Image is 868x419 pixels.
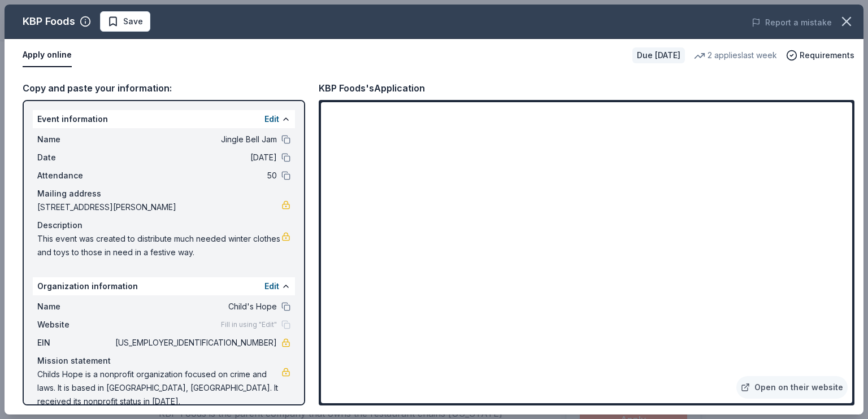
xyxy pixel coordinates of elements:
[23,81,305,95] div: Copy and paste your information:
[37,200,281,214] span: [STREET_ADDRESS][PERSON_NAME]
[123,15,143,28] span: Save
[736,376,848,399] a: Open on their website
[37,219,290,232] div: Description
[800,49,854,62] span: Requirements
[264,112,279,126] button: Edit
[37,336,113,350] span: EIN
[319,81,425,95] div: KBP Foods's Application
[113,133,277,146] span: Jingle Bell Jam
[33,110,295,128] div: Event information
[264,280,279,293] button: Edit
[113,300,277,313] span: Child's Hope
[37,300,113,313] span: Name
[23,43,72,67] button: Apply online
[37,169,113,182] span: Attendance
[100,11,150,32] button: Save
[786,49,854,62] button: Requirements
[113,336,277,350] span: [US_EMPLOYER_IDENTIFICATION_NUMBER]
[37,318,113,331] span: Website
[37,232,281,259] span: This event was created to distribute much needed winter clothes and toys to those in need in a fe...
[113,151,277,164] span: [DATE]
[113,169,277,182] span: 50
[752,16,832,29] button: Report a mistake
[37,133,113,146] span: Name
[33,277,295,295] div: Organization information
[37,368,281,408] span: Childs Hope is a nonprofit organization focused on crime and laws. It is based in [GEOGRAPHIC_DAT...
[37,354,290,368] div: Mission statement
[632,47,685,63] div: Due [DATE]
[221,320,277,329] span: Fill in using "Edit"
[37,187,290,200] div: Mailing address
[37,151,113,164] span: Date
[694,49,777,62] div: 2 applies last week
[23,12,75,30] div: KBP Foods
